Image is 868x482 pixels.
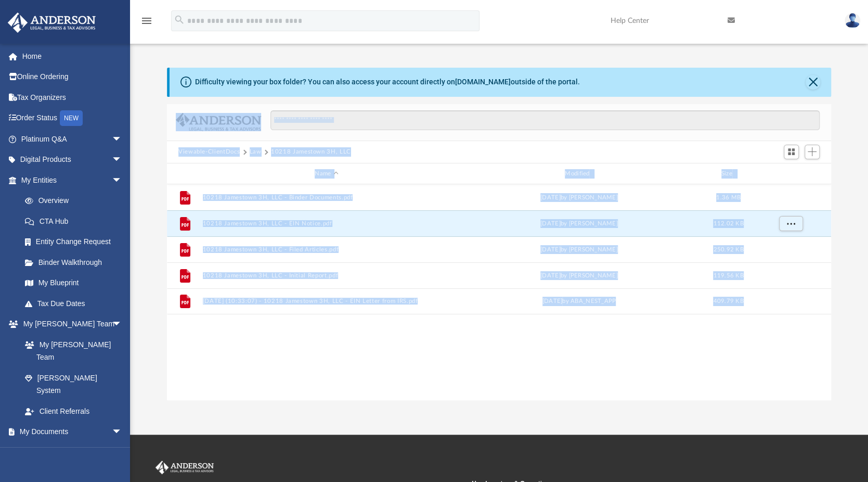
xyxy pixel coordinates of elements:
[174,14,185,26] i: search
[15,293,138,314] a: Tax Due Dates
[140,15,153,27] i: menu
[7,422,133,442] a: My Documentsarrow_drop_down
[455,78,511,86] a: [DOMAIN_NAME]
[202,194,450,201] button: 10218 Jamestown 3H, LLC - Binder Documents.pdf
[15,191,138,211] a: Overview
[455,271,703,281] div: [DATE] by [PERSON_NAME]
[195,77,580,87] div: Difficulty viewing your box folder? You can also access your account directly on outside of the p...
[15,232,138,252] a: Entity Change Request
[754,169,826,179] div: id
[713,299,743,305] span: 409.79 KB
[153,461,216,474] img: Anderson Advisors Platinum Portal
[7,67,138,87] a: Online Ordering
[167,184,831,400] div: grid
[60,110,83,126] div: NEW
[779,216,803,232] button: More options
[707,169,749,179] div: Size
[178,147,240,157] button: Viewable-ClientDocs
[7,170,138,191] a: My Entitiesarrow_drop_down
[15,367,133,401] a: [PERSON_NAME] System
[7,149,138,170] a: Digital Productsarrow_drop_down
[845,13,860,28] img: User Pic
[271,147,351,157] button: 10218 Jamestown 3H, LLC
[713,273,743,278] span: 119.56 KB
[455,169,703,179] div: Modified
[270,110,820,130] input: Search files and folders
[202,246,450,253] button: 10218 Jamestown 3H, LLC - Filed Articles.pdf
[15,401,133,422] a: Client Referrals
[716,195,741,200] span: 1.36 MB
[7,129,138,149] a: Platinum Q&Aarrow_drop_down
[140,20,153,27] a: menu
[112,129,133,150] span: arrow_drop_down
[7,314,133,335] a: My [PERSON_NAME] Teamarrow_drop_down
[455,245,703,255] div: [DATE] by [PERSON_NAME]
[806,75,820,90] button: Close
[112,314,133,335] span: arrow_drop_down
[112,149,133,171] span: arrow_drop_down
[455,297,703,307] div: [DATE] by ABA_NEST_APP
[15,273,133,294] a: My Blueprint
[7,46,138,67] a: Home
[805,145,820,159] button: Add
[202,298,450,305] button: [DATE] (10:33:07) - 10218 Jamestown 3H, LLC - EIN Letter from IRS.pdf
[7,108,138,129] a: Order StatusNEW
[202,169,450,179] div: Name
[455,219,703,229] div: [DATE] by [PERSON_NAME]
[112,170,133,191] span: arrow_drop_down
[202,272,450,279] button: 10218 Jamestown 3H, LLC - Initial Report.pdf
[713,247,743,252] span: 250.92 KB
[7,87,138,108] a: Tax Organizers
[713,221,743,226] span: 112.02 KB
[202,220,450,227] button: 10218 Jamestown 3H, LLC - EIN Notice.pdf
[15,334,127,367] a: My [PERSON_NAME] Team
[15,211,138,232] a: CTA Hub
[15,252,138,273] a: Binder Walkthrough
[15,442,127,463] a: Box
[455,193,703,202] div: [DATE] by [PERSON_NAME]
[5,12,99,33] img: Anderson Advisors Platinum Portal
[250,147,262,157] button: Law
[172,169,198,179] div: id
[784,145,799,159] button: Switch to Grid View
[112,422,133,443] span: arrow_drop_down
